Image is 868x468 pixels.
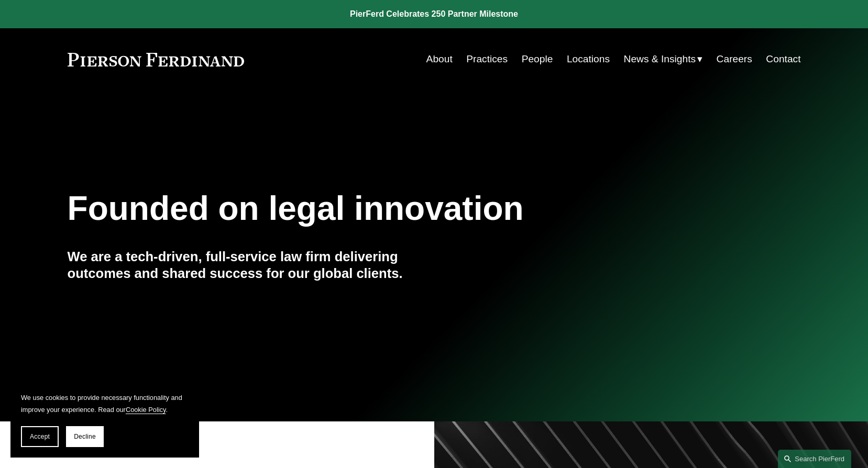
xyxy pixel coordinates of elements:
[766,49,800,69] a: Contact
[522,49,553,69] a: People
[717,49,752,69] a: Careers
[21,426,59,447] button: Accept
[567,49,610,69] a: Locations
[126,406,166,414] a: Cookie Policy
[66,426,104,447] button: Decline
[10,381,199,458] section: Cookie banner
[426,49,453,69] a: About
[778,450,851,468] a: Search this site
[74,433,96,440] span: Decline
[624,49,703,69] a: folder dropdown
[624,50,696,69] span: News & Insights
[68,190,679,228] h1: Founded on legal innovation
[21,392,189,416] p: We use cookies to provide necessary functionality and improve your experience. Read our .
[68,248,434,282] h4: We are a tech-driven, full-service law firm delivering outcomes and shared success for our global...
[466,49,508,69] a: Practices
[30,433,50,440] span: Accept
